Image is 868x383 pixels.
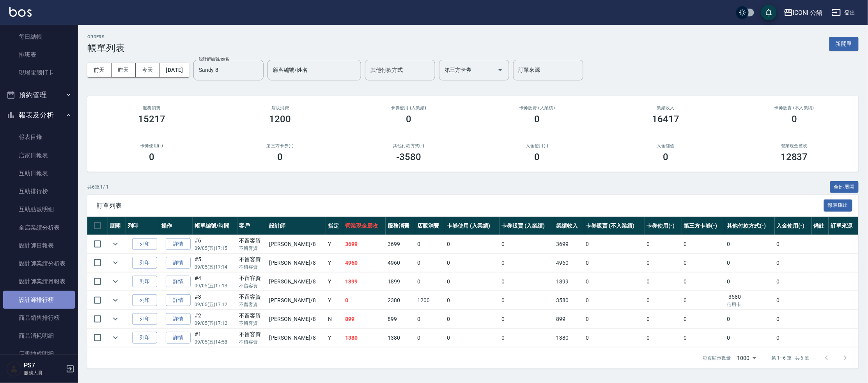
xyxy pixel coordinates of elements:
[166,276,191,288] a: 詳情
[3,200,75,218] a: 互助點數明細
[761,5,777,20] button: save
[326,254,343,272] td: Y
[195,245,236,252] p: 09/05 (五) 17:15
[772,354,810,362] p: 第 1–6 筆 共 6 筆
[239,264,265,271] p: 不留客資
[195,282,236,289] p: 09/05 (五) 17:13
[793,8,823,18] div: ICONI 公館
[166,238,191,250] a: 詳情
[132,257,157,269] button: 列印
[97,143,207,148] h2: 卡券使用(-)
[494,64,507,76] button: Open
[267,235,326,253] td: [PERSON_NAME] /8
[3,255,75,273] a: 設計師業績分析表
[239,274,265,282] div: 不留客資
[645,310,682,328] td: 0
[193,217,237,235] th: 帳單編號/時間
[645,235,682,253] td: 0
[554,310,584,328] td: 899
[775,310,812,328] td: 0
[554,273,584,291] td: 1899
[269,114,291,125] h3: 1200
[415,291,445,310] td: 1200
[343,235,386,253] td: 3699
[239,330,265,338] div: 不留客資
[682,291,725,310] td: 0
[97,105,207,110] h3: 服務消費
[3,46,75,64] a: 排班表
[739,143,849,148] h2: 營業現金應收
[445,329,500,347] td: 0
[824,201,853,209] a: 報表匯出
[725,291,775,310] td: -3580
[682,235,725,253] td: 0
[725,217,775,235] th: 其他付款方式(-)
[166,257,191,269] a: 詳情
[3,309,75,327] a: 商品銷售排行榜
[6,361,22,377] img: Person
[343,291,386,310] td: 0
[110,238,121,250] button: expand row
[725,310,775,328] td: 0
[500,291,554,310] td: 0
[24,362,64,369] h5: PS7
[193,291,237,310] td: #3
[829,5,859,20] button: 登出
[645,291,682,310] td: 0
[830,181,859,193] button: 全部展開
[267,291,326,310] td: [PERSON_NAME] /8
[166,294,191,306] a: 詳情
[159,63,189,77] button: [DATE]
[326,217,343,235] th: 指定
[682,273,725,291] td: 0
[584,273,645,291] td: 0
[193,329,237,347] td: #1
[3,291,75,309] a: 設計師排行榜
[829,40,859,47] a: 新開單
[781,151,808,162] h3: 12837
[406,114,411,125] h3: 0
[645,273,682,291] td: 0
[445,291,500,310] td: 0
[682,329,725,347] td: 0
[3,219,75,237] a: 全店業績分析表
[445,254,500,272] td: 0
[343,310,386,328] td: 899
[239,282,265,289] p: 不留客資
[195,264,236,271] p: 09/05 (五) 17:14
[239,320,265,327] p: 不留客資
[193,310,237,328] td: #2
[725,329,775,347] td: 0
[3,182,75,200] a: 互助排行榜
[239,293,265,301] div: 不留客資
[110,332,121,344] button: expand row
[239,237,265,245] div: 不留客資
[584,329,645,347] td: 0
[326,291,343,310] td: Y
[354,105,464,110] h2: 卡券使用 (入業績)
[110,313,121,325] button: expand row
[149,151,154,162] h3: 0
[195,320,236,327] p: 09/05 (五) 17:12
[415,235,445,253] td: 0
[703,354,731,362] p: 每頁顯示數量
[267,329,326,347] td: [PERSON_NAME] /8
[132,313,157,325] button: 列印
[87,34,125,39] h2: ORDERS
[3,327,75,345] a: 商品消耗明細
[3,273,75,290] a: 設計師業績月報表
[584,254,645,272] td: 0
[267,254,326,272] td: [PERSON_NAME] /8
[829,217,859,235] th: 訂單來源
[812,217,829,235] th: 備註
[500,217,554,235] th: 卡券販賣 (入業績)
[136,63,160,77] button: 今天
[126,217,159,235] th: 列印
[87,183,109,191] p: 共 6 筆, 1 / 1
[554,235,584,253] td: 3699
[482,143,592,148] h2: 入金使用(-)
[775,235,812,253] td: 0
[386,329,415,347] td: 1380
[166,313,191,325] a: 詳情
[225,105,335,110] h2: 店販消費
